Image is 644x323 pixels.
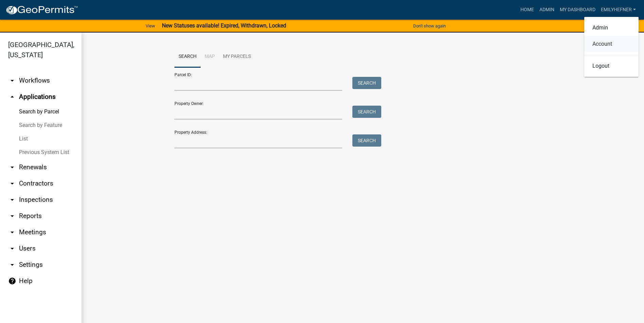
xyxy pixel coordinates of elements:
a: Admin [584,20,639,36]
i: arrow_drop_up [8,93,16,101]
a: Account [584,36,639,52]
i: arrow_drop_down [8,77,16,85]
a: emilyhefner [598,3,639,16]
a: My Dashboard [557,3,598,16]
a: Logout [584,58,639,74]
a: Admin [537,3,557,16]
strong: New Statuses available! Expired, Withdrawn, Locked [162,22,286,29]
button: Search [352,106,381,118]
i: arrow_drop_down [8,179,16,188]
i: arrow_drop_down [8,163,16,171]
button: Search [352,77,381,89]
i: arrow_drop_down [8,244,16,253]
a: Search [174,46,201,68]
button: Search [352,134,381,147]
i: arrow_drop_down [8,261,16,269]
a: My Parcels [219,46,255,68]
i: arrow_drop_down [8,212,16,220]
a: Home [518,3,537,16]
i: arrow_drop_down [8,196,16,204]
a: View [143,20,158,31]
button: Don't show again [410,20,448,31]
i: help [8,277,16,285]
i: arrow_drop_down [8,228,16,236]
div: emilyhefner [584,17,639,77]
